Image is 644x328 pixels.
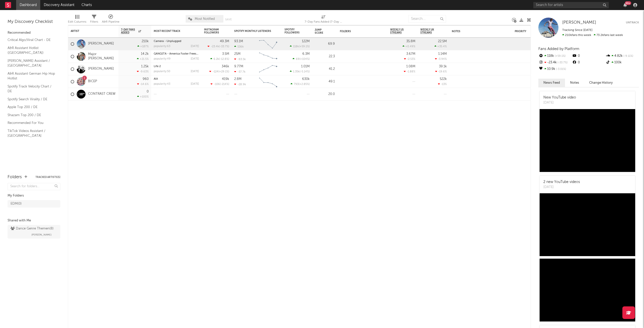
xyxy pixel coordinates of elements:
[257,75,279,88] svg: Chart title
[406,52,415,56] div: 3.67M
[8,174,22,180] div: Folders
[8,225,60,239] a: Dance Genre Themen(8)[PERSON_NAME]
[438,52,447,56] div: 1.14M
[299,83,309,86] span: +2.85 %
[154,40,199,43] div: Camera - Unplugged
[225,18,232,21] button: Save
[302,77,310,81] div: 630k
[220,45,228,48] span: -33.7 %
[533,2,609,8] input: Search for artists
[293,45,299,48] span: 118k
[408,15,446,23] input: Search...
[191,70,199,73] div: [DATE]
[562,29,592,32] span: Tracking Since: [DATE]
[538,79,565,87] button: News Feed
[8,218,60,224] div: Shared with Me
[211,45,219,48] span: -23.4k
[406,65,415,68] div: 1.08M
[154,65,199,68] div: Life 2
[208,45,229,48] div: ( )
[8,37,55,43] a: Critical Algo/Viral Chart - DE
[257,63,279,75] svg: Chart title
[8,45,55,56] a: A&R Assistant Hotlist ([GEOGRAPHIC_DATA])
[11,226,54,232] div: Dance Genre Themen ( 8 )
[434,45,447,48] div: +35.4 %
[562,34,623,37] span: 73.2k fans last week
[137,95,149,98] div: +100 %
[141,65,149,68] div: 1.25k
[8,84,55,94] a: Spotify Track Velocity Chart / DE
[195,17,215,21] span: Most Notified
[154,70,170,73] div: popularity: 50
[210,57,229,61] div: ( )
[8,19,60,25] div: My Discovery Checklist
[154,53,199,55] div: GANGSTA - America Foster Freestyle
[554,55,566,58] span: +59.1 %
[315,66,335,72] div: 41.2
[565,79,584,87] button: Notes
[154,53,201,55] a: GANGSTA - America Foster Freestyle
[68,19,86,25] div: Edit Columns
[452,30,502,33] div: Notes
[154,30,191,33] div: Most Recent Track
[305,13,342,27] div: 7-Day Fans Added (7-Day Fans Added)
[315,41,335,47] div: 69.9
[121,28,137,34] span: 7-Day Fans Added
[290,70,310,73] div: ( )
[137,45,149,48] div: +187 %
[404,70,415,73] div: -1.88 %
[88,92,115,96] a: CONTRAST CREW
[606,59,639,66] div: 100k
[538,53,572,59] div: 118k
[8,104,55,110] a: Apple Top 200 / DE
[538,66,572,72] div: 10.9k
[220,40,229,43] div: 49.3M
[191,58,199,60] div: [DATE]
[31,232,52,238] span: [PERSON_NAME]
[191,83,199,85] div: [DATE]
[214,58,219,61] span: 6.2k
[403,45,415,48] div: +0.49 %
[293,57,310,61] div: ( )
[88,42,114,46] a: [PERSON_NAME]
[606,53,639,59] div: 4.82k
[154,65,161,68] a: Life 2
[143,77,149,81] div: 960
[626,20,639,25] button: Untrack
[8,193,60,199] div: My Folders
[562,20,596,25] span: [PERSON_NAME]
[315,54,335,60] div: 22.3
[68,13,86,27] div: Edit Columns
[220,58,228,61] span: -12.8 %
[234,52,240,56] div: 25M
[222,52,229,56] div: 3.5M
[555,68,566,71] span: -3.01 %
[8,183,60,190] input: Search for folders...
[137,82,149,86] div: -14.6 %
[8,30,60,36] div: Recommended
[154,40,181,43] a: Camera - Unplugged
[88,67,114,71] a: [PERSON_NAME]
[8,71,55,81] a: A&R Assistant German Hip Hop Hotlist
[234,58,246,61] div: -93.5k
[404,57,415,61] div: -2.53 %
[234,83,246,86] div: -28.9k
[257,50,279,63] svg: Chart title
[438,40,447,43] div: 22.5M
[291,82,310,86] div: ( )
[439,65,447,68] div: 39.1k
[234,77,242,81] div: 2.8M
[301,65,310,68] div: 1.01M
[538,59,572,66] div: -23.4k
[219,70,228,73] span: +29.1 %
[406,40,415,43] div: 35.8M
[222,65,229,68] div: 346k
[340,30,378,33] div: Folders
[11,201,22,207] div: EDM ( 0 )
[8,112,55,118] a: Shazam Top 200 / DE
[515,30,535,33] div: Priority
[234,40,243,43] div: 93.1M
[305,19,342,25] div: 7-Day Fans Added (7-Day Fans Added)
[211,82,229,86] div: ( )
[8,128,55,138] a: TikTok Videos Assistant / [GEOGRAPHIC_DATA]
